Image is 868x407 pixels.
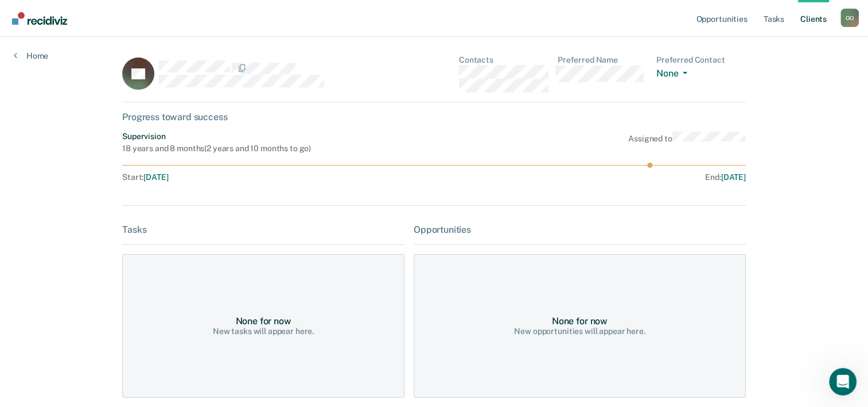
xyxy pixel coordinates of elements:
button: Profile dropdown button [840,9,859,27]
button: None [656,68,692,81]
span: [DATE] [143,172,168,182]
div: Opportunities [414,224,746,235]
iframe: Intercom live chat [829,368,857,396]
div: Tasks [122,224,404,235]
div: New tasks will appear here. [213,327,314,336]
div: Progress toward success [122,112,746,122]
div: None for now [235,316,291,327]
div: Assigned to [628,132,746,153]
a: Home [14,51,48,61]
div: 18 years and 8 months ( 2 years and 10 months to go ) [122,144,311,153]
img: Recidiviz [12,12,67,25]
div: Start : [122,172,434,182]
dt: Preferred Name [558,55,647,65]
dt: Preferred Contact [656,55,746,65]
span: [DATE] [721,172,746,182]
dt: Contacts [459,55,548,65]
div: Supervision [122,132,311,141]
div: New opportunities will appear here. [514,327,645,336]
div: O O [840,9,859,27]
div: None for now [552,316,608,327]
div: End : [439,172,746,182]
